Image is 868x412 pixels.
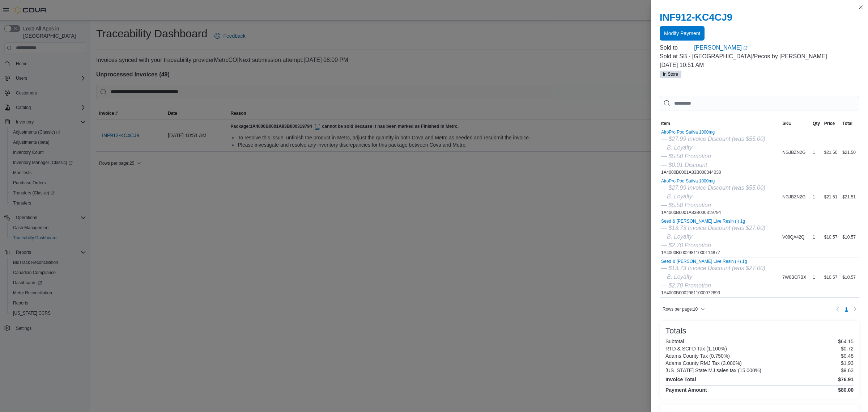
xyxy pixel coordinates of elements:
[665,367,761,373] h6: [US_STATE] State MJ sales tax (15.000%)
[842,303,851,315] ul: Pagination for table: MemoryTable from EuiInMemoryTable
[782,121,791,126] span: SKU
[661,121,670,126] span: Item
[667,193,692,199] i: B. Loyalty
[823,193,841,201] div: $21.51
[845,306,848,313] span: 1
[661,178,765,215] div: 1A4000B0001A83B000319794
[665,360,742,366] h6: Adams County RMJ Tax (3.000%)
[661,281,765,290] div: — $2.70 Promotion
[841,367,854,373] p: $9.63
[661,201,765,210] div: — $5.50 Promotion
[782,274,806,280] span: 7W6BCRBX
[661,130,765,175] div: 1A4000B0001A83B000344038
[782,150,805,155] span: NGJBZN2G
[667,234,692,240] i: B. Loyalty
[841,273,859,282] div: $10.57
[661,264,765,273] div: — $13.73 Invoice Discount (was $27.00)
[813,121,820,126] span: Qty
[841,353,854,359] p: $0.48
[782,234,804,240] span: V08QA42Q
[660,96,859,110] input: This is a search bar. As you type, the results lower in the page will automatically filter.
[841,119,859,128] button: Total
[743,46,748,50] svg: External link
[665,327,686,335] h3: Totals
[660,26,705,41] button: Modify Payment
[824,121,835,126] span: Price
[667,274,692,280] i: B. Loyalty
[833,303,859,315] nav: Pagination for table: MemoryTable from EuiInMemoryTable
[661,219,765,256] div: 1A4000B00029811000114877
[811,233,823,241] div: 1
[782,194,805,200] span: NGJBZN2G
[811,193,823,201] div: 1
[661,219,765,224] button: Seed & [PERSON_NAME] Live Resin (I) 1g
[664,30,700,37] span: Modify Payment
[661,135,765,143] div: — $27.99 Invoice Discount (was $55.00)
[841,346,854,352] p: $0.72
[841,148,859,157] div: $21.50
[660,52,859,61] p: Sold at SB - [GEOGRAPHIC_DATA]/Pecos by [PERSON_NAME]
[838,339,854,344] p: $64.15
[663,306,698,312] span: Rows per page : 10
[823,273,841,282] div: $10.57
[661,161,765,169] div: — $0.01 Discount
[665,339,684,344] h6: Subtotal
[661,178,765,184] button: AiroPro Pod Sativa 1000mg
[661,224,765,232] div: — $13.73 Invoice Discount (was $27.00)
[660,305,708,314] button: Rows per page:10
[811,148,823,157] div: 1
[665,387,707,393] h4: Payment Amount
[661,259,765,296] div: 1A4000B00029811000072693
[838,377,854,382] h4: $76.91
[660,43,693,52] div: Sold to
[838,387,854,393] h4: $80.00
[661,184,765,192] div: — $27.99 Invoice Discount (was $55.00)
[833,305,842,314] button: Previous page
[665,353,730,359] h6: Adams County Tax (0.750%)
[823,148,841,157] div: $21.50
[781,119,811,128] button: SKU
[856,3,865,12] button: Close this dialog
[661,130,765,135] button: AiroPro Pod Sativa 1000mg
[661,152,765,161] div: — $5.50 Promotion
[663,71,678,77] span: In Store
[660,12,859,23] h2: INF912-KC4CJ9
[811,119,823,128] button: Qty
[661,241,765,250] div: — $2.70 Promotion
[841,233,859,241] div: $10.57
[660,71,681,78] span: In Store
[660,61,859,70] p: [DATE] 10:51 AM
[823,119,841,128] button: Price
[842,303,851,315] button: Page 1 of 1
[823,233,841,241] div: $10.57
[694,43,859,52] a: [PERSON_NAME]External link
[665,346,727,352] h6: RTD & SCFD Tax (1.100%)
[667,144,692,151] i: B. Loyalty
[841,360,854,366] p: $1.93
[851,305,859,314] button: Next page
[665,377,696,382] h4: Invoice Total
[661,259,765,264] button: Seed & [PERSON_NAME] Live Resin (H) 1g
[842,121,852,126] span: Total
[811,273,823,282] div: 1
[660,119,781,128] button: Item
[841,193,859,201] div: $21.51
